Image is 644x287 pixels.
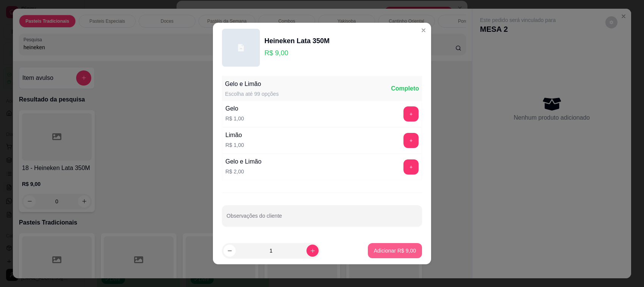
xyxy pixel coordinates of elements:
div: Gelo [225,104,244,113]
p: R$ 1,00 [225,141,244,149]
button: add [403,159,419,175]
p: R$ 9,00 [264,48,330,58]
p: R$ 2,00 [225,168,261,175]
div: Completo [391,84,419,93]
div: Gelo e Limão [225,80,279,89]
div: Escolha até 99 opções [225,90,279,98]
div: Limão [225,131,244,140]
button: add [403,133,419,148]
button: Close [417,24,430,36]
button: Adicionar R$ 9,00 [368,243,422,258]
input: Observações do cliente [227,215,417,223]
p: R$ 1,00 [225,115,244,122]
button: increase-product-quantity [306,245,319,257]
button: decrease-product-quantity [224,245,236,257]
div: Gelo e Limão [225,157,261,166]
div: Heineken Lata 350M [264,36,330,46]
button: add [403,106,419,122]
p: Adicionar R$ 9,00 [374,247,416,254]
